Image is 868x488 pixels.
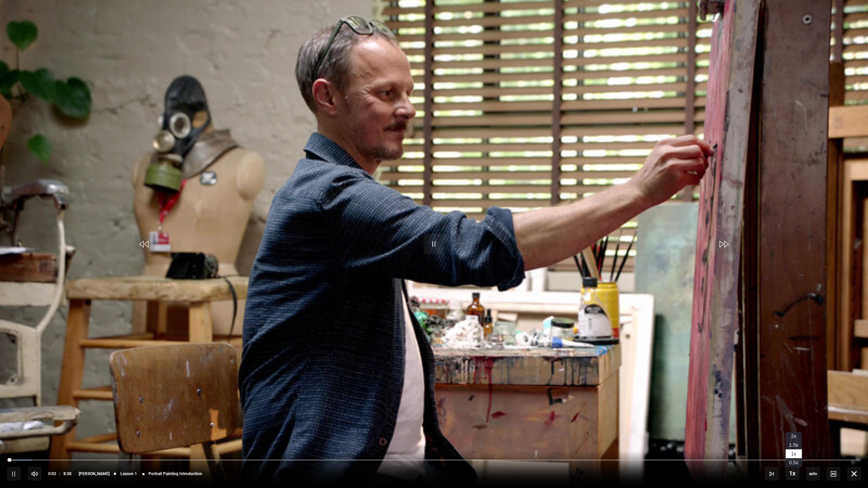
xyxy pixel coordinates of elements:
span: auto [806,467,820,481]
span: 1.5x [789,442,798,448]
span: Portrait Painting Introduction [149,472,202,476]
button: Next Lesson [765,467,778,481]
button: Captions [827,467,840,481]
span: - [59,471,61,476]
span: 0:02 [48,468,56,480]
button: Playback Rate [786,467,799,480]
span: Lesson 1 [120,472,137,476]
span: 8:38 [63,468,72,480]
span: 2x [791,433,796,439]
button: Mute [28,467,41,481]
div: Current quality: 720p [806,467,820,481]
span: 1x [791,451,796,456]
button: Fullscreen [847,467,861,481]
div: Progress Bar [7,460,861,461]
span: [PERSON_NAME] [79,472,110,476]
button: Pause [7,467,21,481]
span: 0.5x [789,460,798,465]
